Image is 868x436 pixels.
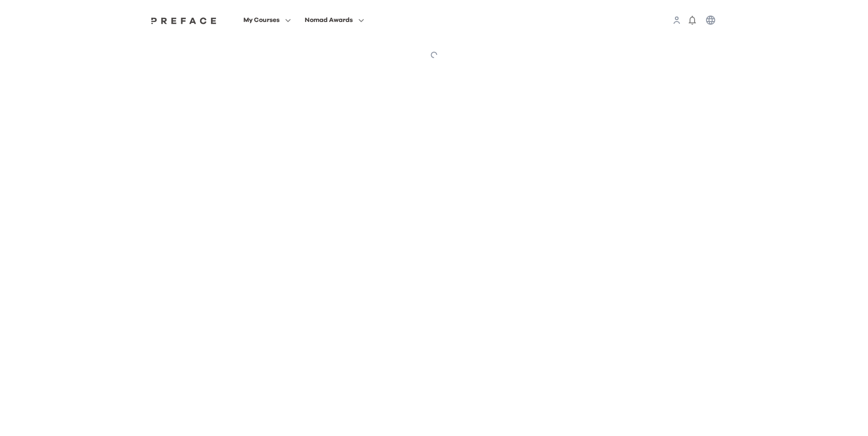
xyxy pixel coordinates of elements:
[243,15,280,26] span: My Courses
[149,16,219,24] a: Preface Logo
[305,15,353,26] span: Nomad Awards
[241,14,294,26] button: My Courses
[302,14,367,26] button: Nomad Awards
[149,17,219,24] img: Preface Logo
